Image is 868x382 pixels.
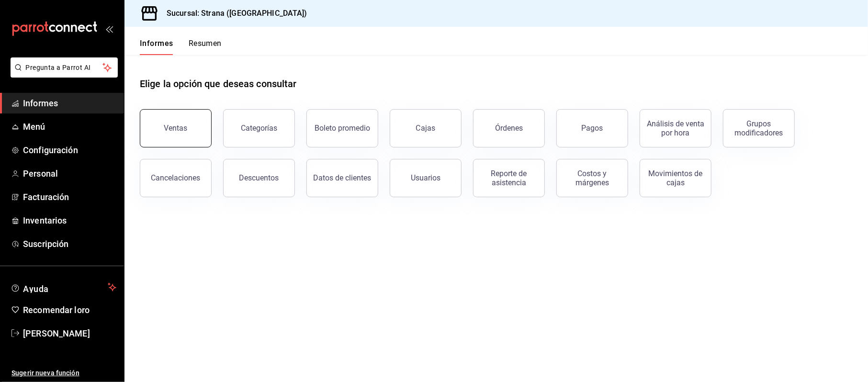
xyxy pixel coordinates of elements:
[649,169,703,187] font: Movimientos de cajas
[140,109,212,147] button: Ventas
[23,305,90,315] font: Recomendar loro
[151,173,201,182] font: Cancelaciones
[7,69,118,79] a: Pregunta a Parrot AI
[411,173,440,182] font: Usuarios
[23,215,67,225] font: Inventarios
[306,109,378,147] button: Boleto promedio
[640,159,711,197] button: Movimientos de cajas
[575,169,609,187] font: Costos y márgenes
[473,109,545,147] button: Órdenes
[556,109,628,147] button: Pagos
[23,169,58,179] font: Personal
[223,109,295,147] button: Categorías
[23,284,49,294] font: Ayuda
[416,124,436,133] font: Cajas
[241,124,277,133] font: Categorías
[140,39,173,48] font: Informes
[306,159,378,197] button: Datos de clientes
[23,192,69,202] font: Facturación
[140,38,222,55] div: pestañas de navegación
[735,119,783,137] font: Grupos modificadores
[223,159,295,197] button: Descuentos
[390,109,462,147] a: Cajas
[390,159,462,197] button: Usuarios
[314,173,372,182] font: Datos de clientes
[105,25,113,33] button: abrir_cajón_menú
[23,239,68,249] font: Suscripción
[26,64,91,71] font: Pregunta a Parrot AI
[167,9,307,18] font: Sucursal: Strana ([GEOGRAPHIC_DATA])
[11,57,118,78] button: Pregunta a Parrot AI
[473,159,545,197] button: Reporte de asistencia
[723,109,795,147] button: Grupos modificadores
[164,124,188,133] font: Ventas
[11,369,79,377] font: Sugerir nueva función
[495,124,523,133] font: Órdenes
[23,98,58,108] font: Informes
[23,328,90,338] font: [PERSON_NAME]
[491,169,527,187] font: Reporte de asistencia
[140,78,297,90] font: Elige la opción que deseas consultar
[23,145,78,155] font: Configuración
[239,173,279,182] font: Descuentos
[647,119,704,137] font: Análisis de venta por hora
[640,109,711,147] button: Análisis de venta por hora
[23,122,45,132] font: Menú
[189,39,222,48] font: Resumen
[582,124,603,133] font: Pagos
[140,159,212,197] button: Cancelaciones
[556,159,628,197] button: Costos y márgenes
[315,124,370,133] font: Boleto promedio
